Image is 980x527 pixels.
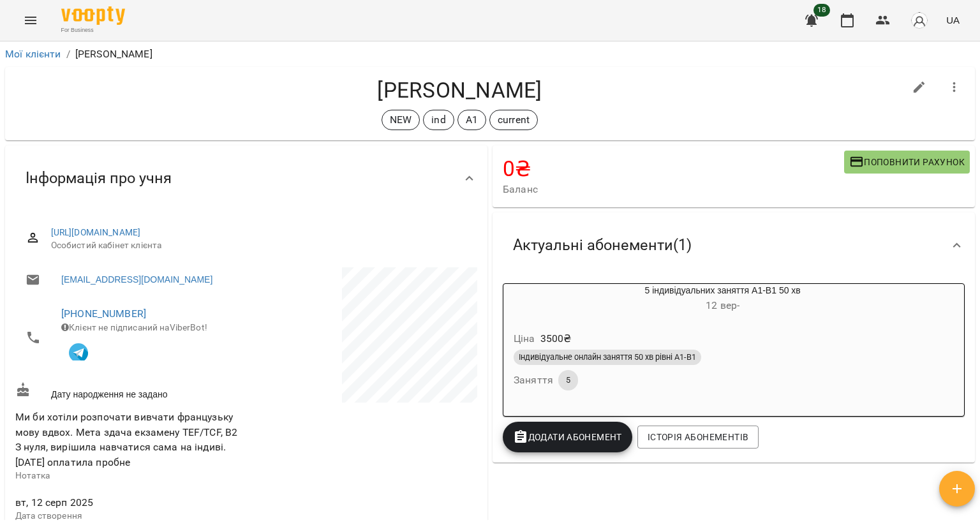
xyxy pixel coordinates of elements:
button: Menu [15,5,46,36]
span: 12 вер - [706,299,739,311]
p: Нотатка [15,470,244,482]
span: Клієнт не підписаний на ViberBot! [61,322,207,332]
div: NEW [382,110,420,130]
span: Актуальні абонементи ( 1 ) [513,235,692,255]
span: Баланс [503,182,844,197]
p: Дата створення [15,510,244,523]
img: Telegram [69,343,88,362]
span: UA [946,13,960,27]
p: [PERSON_NAME] [75,47,152,62]
a: [URL][DOMAIN_NAME] [51,227,141,237]
h6: Заняття [514,371,553,389]
p: NEW [390,112,412,128]
p: 3500 ₴ [540,331,572,346]
span: Інформація про учня [26,168,172,188]
a: Мої клієнти [5,48,61,60]
button: UA [941,8,965,32]
img: Voopty Logo [61,6,125,25]
span: 5 [558,375,578,386]
img: avatar_s.png [910,11,928,29]
span: Додати Абонемент [513,429,622,445]
p: А1 [466,112,478,128]
nav: breadcrumb [5,47,975,62]
button: Клієнт підписаний на VooptyBot [61,334,96,368]
div: А1 [457,110,486,130]
a: [PHONE_NUMBER] [61,308,146,320]
div: current [489,110,538,130]
h4: [PERSON_NAME] [15,77,904,103]
div: 5 індивідуальних заняття А1-В1 50 хв [503,284,942,315]
span: For Business [61,26,125,34]
a: [EMAIL_ADDRESS][DOMAIN_NAME] [61,273,212,286]
span: 18 [813,4,830,17]
div: Актуальні абонементи(1) [493,212,975,278]
p: ind [431,112,445,128]
p: current [498,112,530,128]
button: 5 індивідуальних заняття А1-В1 50 хв12 вер- Ціна3500₴Індивідуальне онлайн заняття 50 хв рівні А1-... [503,284,942,406]
span: Індивідуальне онлайн заняття 50 хв рівні А1-В1 [514,352,701,363]
button: Додати Абонемент [503,422,632,452]
h6: Ціна [514,330,535,348]
button: Поповнити рахунок [844,151,970,174]
li: / [66,47,70,62]
span: Особистий кабінет клієнта [51,239,467,252]
button: Історія абонементів [637,426,759,449]
div: Дату народження не задано [13,380,246,403]
div: ind [423,110,454,130]
div: Інформація про учня [5,145,487,211]
span: Ми би хотіли розпочати вивчати французьку мову вдвох. Мета здача екзамену TEF/TCF, В2 З нуля, вир... [15,411,237,468]
span: вт, 12 серп 2025 [15,495,244,510]
h4: 0 ₴ [503,156,844,182]
span: Поповнити рахунок [849,154,965,170]
span: Історія абонементів [648,429,748,445]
